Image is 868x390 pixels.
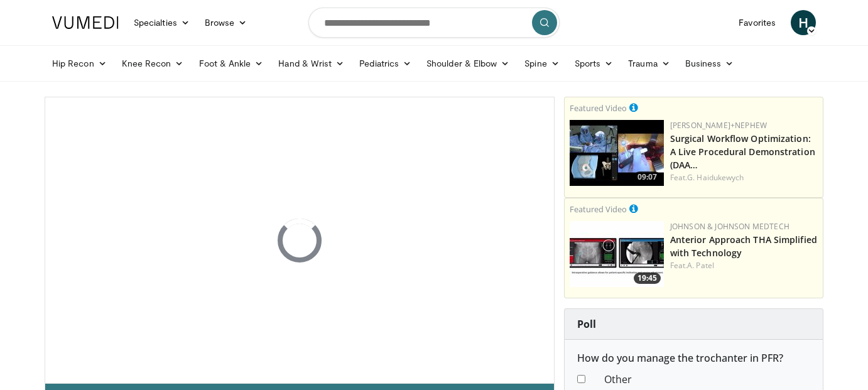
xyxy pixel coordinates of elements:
input: Search topics, interventions [308,8,560,38]
a: Browse [197,10,255,35]
a: 09:07 [570,120,664,186]
h6: How do you manage the trochanter in PFR? [577,352,810,364]
div: Feat. [670,172,818,183]
img: 06bb1c17-1231-4454-8f12-6191b0b3b81a.150x105_q85_crop-smart_upscale.jpg [570,221,664,287]
a: Foot & Ankle [192,51,271,76]
a: Hand & Wrist [271,51,352,76]
a: Anterior Approach THA Simplified with Technology [670,234,817,259]
dd: Other [595,372,820,387]
span: 19:45 [634,273,661,284]
small: Featured Video [570,102,627,114]
a: Business [678,51,742,76]
a: A. Patel [687,260,714,271]
a: Spine [517,51,567,76]
a: Specialties [126,10,197,35]
a: G. Haidukewych [687,172,744,183]
a: Sports [567,51,621,76]
img: bcfc90b5-8c69-4b20-afee-af4c0acaf118.150x105_q85_crop-smart_upscale.jpg [570,120,664,186]
video-js: Video Player [45,97,554,384]
a: Trauma [621,51,678,76]
a: 19:45 [570,221,664,287]
img: VuMedi Logo [52,16,119,29]
small: Featured Video [570,203,627,215]
a: Knee Recon [114,51,192,76]
a: H [791,10,816,35]
a: Shoulder & Elbow [419,51,517,76]
a: Surgical Workflow Optimization: A Live Procedural Demonstration (DAA… [670,133,815,171]
div: Feat. [670,260,818,271]
a: [PERSON_NAME]+Nephew [670,120,767,131]
a: Hip Recon [45,51,114,76]
a: Johnson & Johnson MedTech [670,221,789,232]
strong: Poll [577,317,596,331]
a: Favorites [731,10,783,35]
a: Pediatrics [352,51,419,76]
span: 09:07 [634,171,661,183]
